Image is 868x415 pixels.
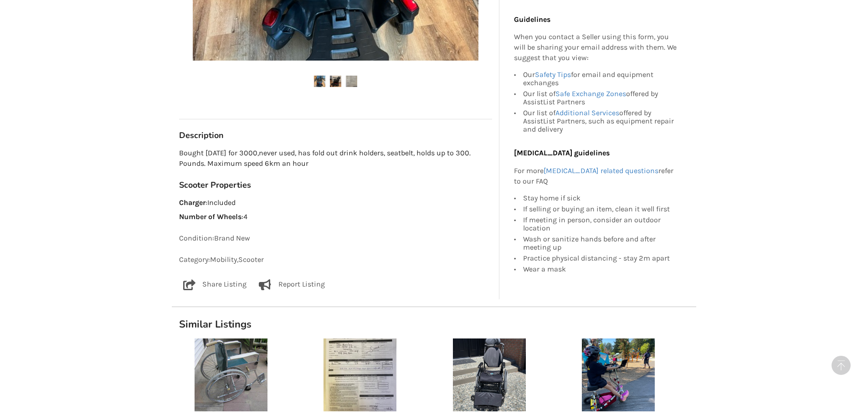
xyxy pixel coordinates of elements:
h3: Scooter Properties [179,180,492,190]
p: : 4 [179,212,492,222]
p: Condition: Brand New [179,233,492,244]
a: Additional Services [555,108,619,117]
a: Safe Exchange Zones [555,89,626,98]
h1: Similar Listings [172,318,696,331]
img: listing [195,338,267,411]
strong: Number of Wheels [179,212,241,221]
div: Our for email and equipment exchanges [523,71,677,88]
div: Wash or sanitize hands before and after meeting up [523,233,677,252]
img: listing [453,338,526,411]
b: [MEDICAL_DATA] guidelines [514,149,610,157]
div: Our list of offered by AssistList Partners [523,88,677,108]
p: Category: Mobility , Scooter [179,255,492,265]
p: When you contact a Seller using this form, you will be sharing your email address with them. We s... [514,32,677,63]
a: [MEDICAL_DATA] related questions [544,166,658,175]
p: Report Listing [278,279,325,290]
img: pride mobility scooter brand new -scooter-mobility-chilliwack-assistlist-listing [346,76,357,87]
div: Stay home if sick [523,194,677,203]
div: Our list of offered by AssistList Partners, such as equipment repair and delivery [523,108,677,133]
b: Guidelines [514,15,550,23]
img: listing [582,338,655,411]
div: If selling or buying an item, clean it well first [523,203,677,214]
img: pride mobility scooter brand new -scooter-mobility-chilliwack-assistlist-listing [314,76,325,87]
p: Bought [DATE] for 3000,never used, has fold out drink holders, seatbelt, holds up to 300. Pounds.... [179,148,492,169]
h3: Description [179,130,492,141]
div: Practice physical distancing - stay 2m apart [523,252,677,263]
div: Wear a mask [523,263,677,273]
p: : Included [179,198,492,208]
img: listing [324,338,396,411]
strong: Charger [179,198,205,207]
div: If meeting in person, consider an outdoor location [523,214,677,233]
p: For more refer to our FAQ [514,166,677,187]
a: Safety Tips [535,70,571,79]
p: Share Listing [202,279,247,290]
img: pride mobility scooter brand new -scooter-mobility-chilliwack-assistlist-listing [330,76,341,87]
